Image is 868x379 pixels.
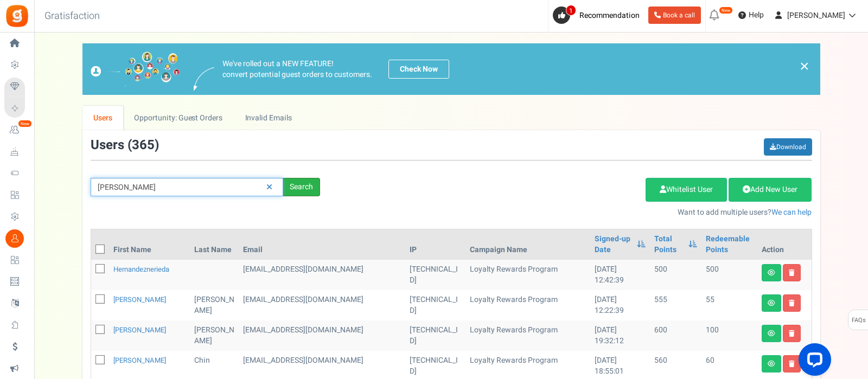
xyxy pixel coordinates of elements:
a: Redeemable Points [706,234,752,255]
th: Last Name [190,229,239,260]
p: We've rolled out a NEW FEATURE! convert potential guest orders to customers. [222,59,372,80]
a: Invalid Emails [234,106,303,130]
a: Signed-up Date [595,234,631,255]
span: FAQs [851,310,866,331]
a: Whitelist User [646,178,727,202]
a: Download [764,138,812,156]
a: Check Now [388,60,449,79]
input: Search by email or name [91,178,283,196]
a: hernandeznerieda [113,264,169,274]
i: View details [768,269,775,276]
a: We can help [771,207,812,218]
a: Users [82,106,124,130]
a: [PERSON_NAME] [113,355,166,365]
td: [PERSON_NAME] [190,290,239,320]
td: 500 [701,260,757,290]
i: View details [768,300,775,306]
a: Reset [261,178,278,197]
td: customer [239,290,405,320]
a: × [800,60,809,73]
span: Recommendation [579,10,640,21]
img: images [194,67,214,91]
td: 555 [650,290,702,320]
td: [PERSON_NAME] [190,320,239,351]
h3: Gratisfaction [33,5,112,27]
a: Opportunity: Guest Orders [123,106,233,130]
div: Search [283,178,320,196]
span: 1 [566,5,576,16]
i: Delete user [789,330,795,337]
span: [PERSON_NAME] [787,10,845,21]
p: Want to add multiple users? [336,207,812,218]
td: [DATE] 19:32:12 [590,320,650,351]
td: customer [239,260,405,290]
td: [DATE] 12:22:39 [590,290,650,320]
th: Email [239,229,405,260]
span: Help [746,10,764,21]
th: First Name [109,229,190,260]
a: [PERSON_NAME] [113,325,166,335]
a: New [4,121,29,139]
td: [DATE] 12:42:39 [590,260,650,290]
em: New [719,7,733,14]
a: Add New User [729,178,812,202]
em: New [18,120,32,127]
img: images [91,52,180,87]
td: 500 [650,260,702,290]
img: Gratisfaction [5,4,29,28]
td: 55 [701,290,757,320]
th: Action [757,229,812,260]
td: Loyalty Rewards Program [465,290,590,320]
i: Delete user [789,361,795,367]
i: View details [768,330,775,337]
td: [TECHNICAL_ID] [405,320,465,351]
a: Help [734,7,768,24]
td: 600 [650,320,702,351]
a: Book a call [648,7,701,24]
i: View details [768,361,775,367]
td: customer [239,320,405,351]
td: Loyalty Rewards Program [465,260,590,290]
span: 365 [132,136,155,155]
a: [PERSON_NAME] [113,294,166,305]
i: Delete user [789,269,795,276]
th: IP [405,229,465,260]
td: [TECHNICAL_ID] [405,290,465,320]
th: Campaign Name [465,229,590,260]
td: 100 [701,320,757,351]
a: Total Points [654,234,684,255]
td: [TECHNICAL_ID] [405,260,465,290]
i: Delete user [789,300,795,306]
a: 1 Recommendation [553,7,644,24]
td: Loyalty Rewards Program [465,320,590,351]
h3: Users ( ) [91,138,159,152]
